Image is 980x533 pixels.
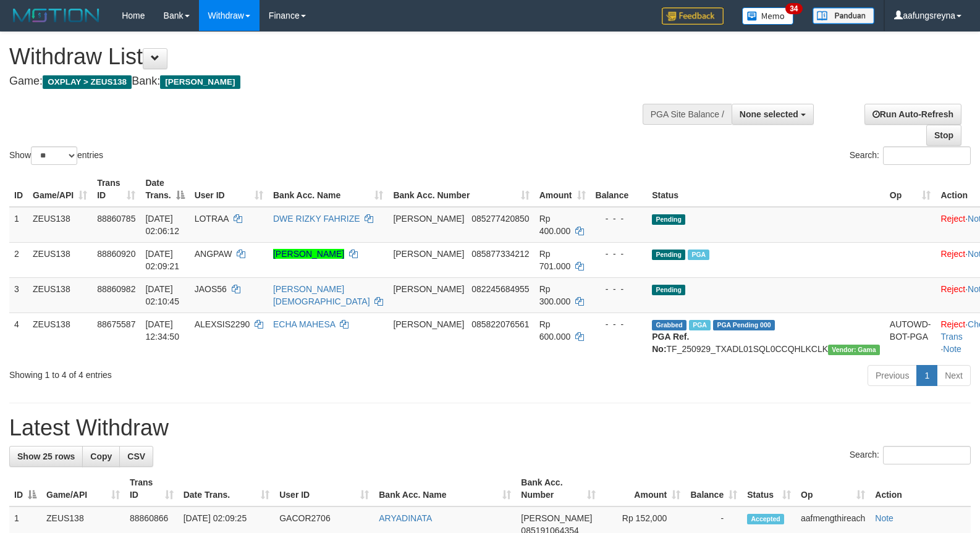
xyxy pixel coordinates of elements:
[868,365,917,386] a: Previous
[916,365,937,386] a: 1
[539,214,571,236] span: Rp 400.000
[28,242,92,277] td: ZEUS138
[689,320,711,330] span: Marked by aafpengsreynich
[685,471,742,506] th: Balance: activate to sort column ascending
[740,109,798,119] span: None selected
[521,513,592,523] span: [PERSON_NAME]
[534,172,591,207] th: Amount: activate to sort column ascending
[9,446,83,467] a: Show 25 rows
[379,513,432,523] a: ARYADINATA
[92,172,140,207] th: Trans ID: activate to sort column ascending
[97,319,135,329] span: 88675587
[943,344,961,354] a: Note
[647,172,885,207] th: Status
[883,146,971,165] input: Search:
[516,471,601,506] th: Bank Acc. Number: activate to sort column ascending
[539,319,571,342] span: Rp 600.000
[274,471,374,506] th: User ID: activate to sort column ascending
[591,172,648,207] th: Balance
[43,75,132,89] span: OXPLAY > ZEUS138
[596,318,643,330] div: - - -
[268,172,388,207] th: Bank Acc. Name: activate to sort column ascending
[195,284,227,294] span: JAOS56
[119,446,153,467] a: CSV
[713,320,775,330] span: PGA Pending
[127,451,145,461] span: CSV
[82,446,120,467] a: Copy
[742,471,796,506] th: Status: activate to sort column ascending
[875,513,893,523] a: Note
[9,242,28,277] td: 2
[688,250,709,260] span: Marked by aafkaynarin
[28,277,92,313] td: ZEUS138
[273,214,360,224] a: DWE RIZKY FAHRIZE
[179,471,275,506] th: Date Trans.: activate to sort column ascending
[145,284,179,306] span: [DATE] 02:10:45
[145,249,179,271] span: [DATE] 02:09:21
[471,214,529,224] span: Copy 085277420850 to clipboard
[195,249,232,259] span: ANGPAW
[471,249,529,259] span: Copy 085877334212 to clipboard
[870,471,971,506] th: Action
[732,104,814,125] button: None selected
[9,207,28,243] td: 1
[940,284,965,294] a: Reject
[883,446,971,464] input: Search:
[647,313,885,360] td: TF_250929_TXADL01SQL0CCQHLKCLK
[940,319,965,329] a: Reject
[601,471,685,506] th: Amount: activate to sort column ascending
[471,319,529,329] span: Copy 085822076561 to clipboard
[747,514,784,524] span: Accepted
[393,249,464,259] span: [PERSON_NAME]
[90,451,112,461] span: Copy
[652,320,686,330] span: Grabbed
[393,214,464,224] span: [PERSON_NAME]
[539,249,571,271] span: Rp 701.000
[813,7,874,24] img: panduan.png
[9,416,971,440] h1: Latest Withdraw
[652,214,685,225] span: Pending
[596,248,643,260] div: - - -
[393,319,464,329] span: [PERSON_NAME]
[9,6,103,25] img: MOTION_logo.png
[940,249,965,259] a: Reject
[28,313,92,360] td: ZEUS138
[374,471,516,506] th: Bank Acc. Name: activate to sort column ascending
[97,284,135,294] span: 88860982
[9,44,641,69] h1: Withdraw List
[28,207,92,243] td: ZEUS138
[643,104,732,125] div: PGA Site Balance /
[9,313,28,360] td: 4
[850,446,971,464] label: Search:
[652,250,685,260] span: Pending
[28,172,92,207] th: Game/API: activate to sort column ascending
[125,471,179,506] th: Trans ID: activate to sort column ascending
[940,214,965,224] a: Reject
[926,125,961,146] a: Stop
[140,172,189,207] th: Date Trans.: activate to sort column descending
[273,284,370,306] a: [PERSON_NAME][DEMOGRAPHIC_DATA]
[190,172,268,207] th: User ID: activate to sort column ascending
[273,319,335,329] a: ECHA MAHESA
[31,146,77,165] select: Showentries
[9,75,641,88] h4: Game: Bank:
[9,364,399,381] div: Showing 1 to 4 of 4 entries
[864,104,961,125] a: Run Auto-Refresh
[9,146,103,165] label: Show entries
[937,365,971,386] a: Next
[97,249,135,259] span: 88860920
[742,7,794,25] img: Button%20Memo.svg
[796,471,870,506] th: Op: activate to sort column ascending
[662,7,724,25] img: Feedback.jpg
[471,284,529,294] span: Copy 082245684955 to clipboard
[145,214,179,236] span: [DATE] 02:06:12
[785,3,802,14] span: 34
[41,471,125,506] th: Game/API: activate to sort column ascending
[393,284,464,294] span: [PERSON_NAME]
[850,146,971,165] label: Search:
[195,214,229,224] span: LOTRAA
[596,212,643,225] div: - - -
[828,345,880,355] span: Vendor URL: https://trx31.1velocity.biz
[652,285,685,295] span: Pending
[885,313,936,360] td: AUTOWD-BOT-PGA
